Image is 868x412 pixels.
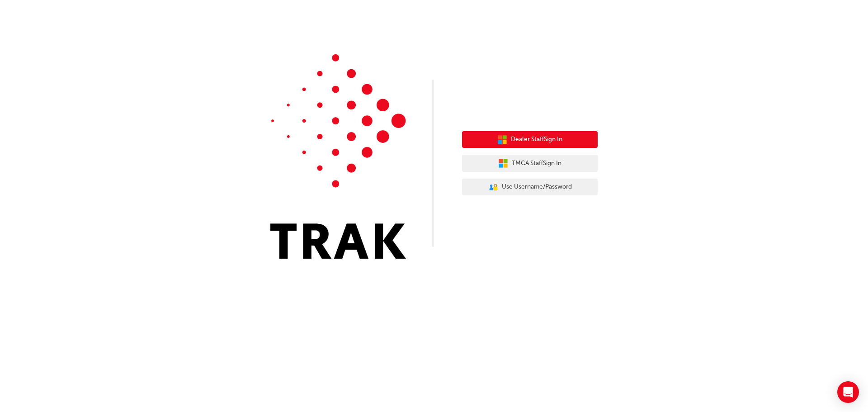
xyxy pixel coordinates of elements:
[270,54,406,259] img: Trak
[462,155,598,172] button: TMCA StaffSign In
[462,179,598,196] button: Use Username/Password
[511,134,562,145] span: Dealer Staff Sign In
[512,158,561,169] span: TMCA Staff Sign In
[462,131,598,148] button: Dealer StaffSign In
[502,182,572,192] span: Use Username/Password
[837,381,859,403] div: Open Intercom Messenger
